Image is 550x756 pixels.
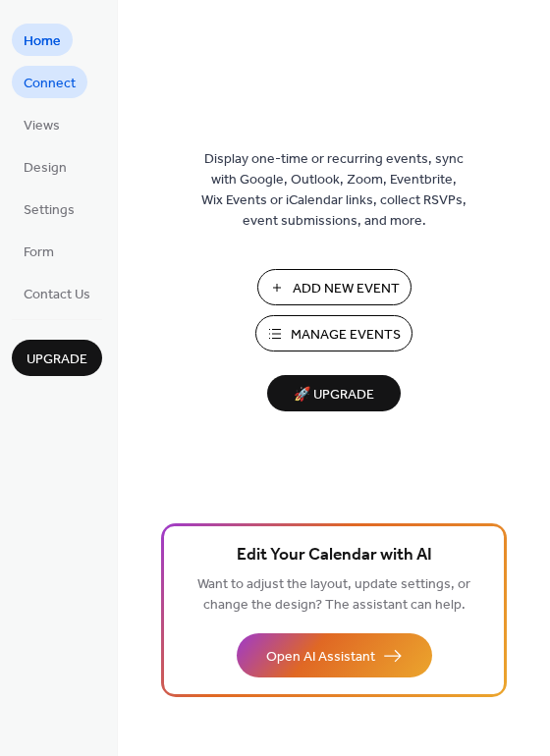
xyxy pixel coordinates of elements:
button: 🚀 Upgrade [267,375,401,411]
span: Connect [24,74,76,94]
span: Home [24,31,61,52]
a: Connect [12,66,87,98]
span: Manage Events [291,325,401,346]
span: Design [24,158,67,179]
span: Contact Us [24,285,90,305]
span: Upgrade [27,350,87,370]
span: Settings [24,200,75,221]
a: Views [12,108,72,140]
button: Upgrade [12,340,102,376]
span: Add New Event [293,279,400,299]
span: Form [24,243,54,263]
a: Contact Us [12,277,102,309]
a: Form [12,235,66,267]
button: Manage Events [255,315,412,351]
span: Want to adjust the layout, update settings, or change the design? The assistant can help. [197,571,470,619]
button: Open AI Assistant [237,633,432,677]
span: 🚀 Upgrade [279,382,389,408]
span: Views [24,116,60,136]
button: Add New Event [257,269,412,305]
span: Display one-time or recurring events, sync with Google, Outlook, Zoom, Eventbrite, Wix Events or ... [201,149,467,232]
span: Edit Your Calendar with AI [237,542,432,569]
a: Design [12,150,79,183]
a: Home [12,24,73,56]
a: Settings [12,192,86,225]
span: Open AI Assistant [266,647,375,668]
